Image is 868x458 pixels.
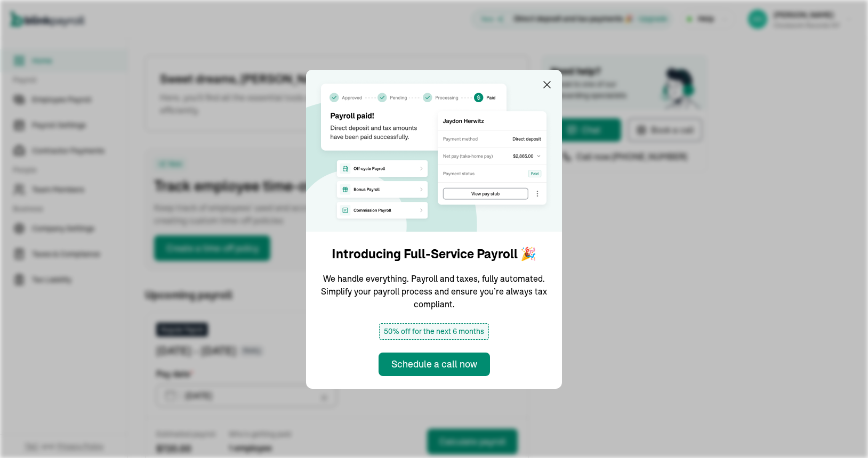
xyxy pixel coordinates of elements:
div: Schedule a call now [391,357,477,371]
button: Schedule a call now [379,353,490,376]
img: announcement [306,70,562,232]
span: 50% off for the next 6 months [379,323,489,340]
h1: Introducing Full-Service Payroll 🎉 [332,244,536,264]
p: We handle everything. Payroll and taxes, fully automated. Simplify your payroll process and ensur... [319,272,549,310]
